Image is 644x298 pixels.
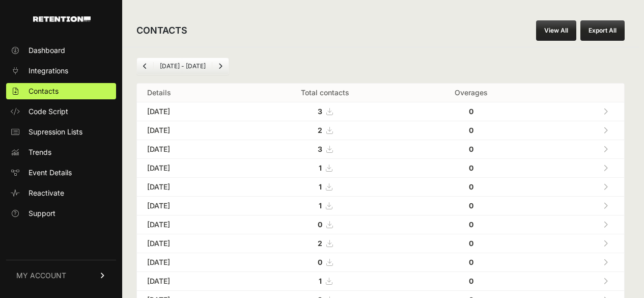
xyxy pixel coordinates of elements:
h2: CONTACTS [136,23,187,38]
img: Retention.com [33,16,91,22]
span: Code Script [29,106,68,117]
td: [DATE] [137,102,243,121]
strong: 0 [469,126,473,134]
strong: 0 [469,258,473,266]
a: Event Details [6,165,116,181]
a: 1 [319,201,332,210]
button: Export All [580,20,625,41]
a: 1 [319,277,332,285]
td: [DATE] [137,253,243,272]
th: Total contacts [243,84,407,102]
span: Trends [29,147,51,157]
a: MY ACCOUNT [6,260,116,291]
strong: 0 [469,277,473,285]
a: Integrations [6,63,116,79]
a: 3 [318,145,332,153]
td: [DATE] [137,215,243,234]
span: Contacts [29,86,59,96]
a: Support [6,205,116,222]
span: Reactivate [29,188,64,198]
span: Support [29,208,55,219]
th: Details [137,84,243,102]
a: Contacts [6,83,116,99]
a: 1 [319,182,332,191]
strong: 3 [318,107,322,116]
td: [DATE] [137,197,243,215]
a: Supression Lists [6,124,116,140]
strong: 2 [318,126,322,134]
span: Integrations [29,66,68,76]
span: Event Details [29,168,72,178]
a: Trends [6,144,116,160]
a: View All [536,20,576,41]
strong: 0 [469,220,473,229]
span: Dashboard [29,45,65,56]
td: [DATE] [137,234,243,253]
strong: 0 [469,164,473,172]
td: [DATE] [137,140,243,159]
strong: 0 [469,182,473,191]
td: [DATE] [137,121,243,140]
a: Reactivate [6,185,116,201]
td: [DATE] [137,159,243,178]
strong: 3 [318,145,322,153]
a: 1 [319,164,332,172]
a: 2 [318,239,332,248]
strong: 0 [318,258,322,266]
a: Previous [137,58,153,74]
span: Supression Lists [29,127,82,137]
strong: 1 [319,182,322,191]
strong: 1 [319,277,322,285]
a: Next [212,58,229,74]
td: [DATE] [137,272,243,291]
span: MY ACCOUNT [16,270,66,281]
a: 2 [318,126,332,134]
strong: 0 [469,201,473,210]
a: 3 [318,107,332,116]
strong: 0 [469,107,473,116]
li: [DATE] - [DATE] [153,62,212,70]
td: [DATE] [137,178,243,197]
strong: 0 [318,220,322,229]
strong: 0 [469,145,473,153]
strong: 2 [318,239,322,248]
strong: 0 [469,239,473,248]
strong: 1 [319,201,322,210]
th: Overages [407,84,535,102]
a: Code Script [6,103,116,120]
a: Dashboard [6,42,116,59]
strong: 1 [319,164,322,172]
